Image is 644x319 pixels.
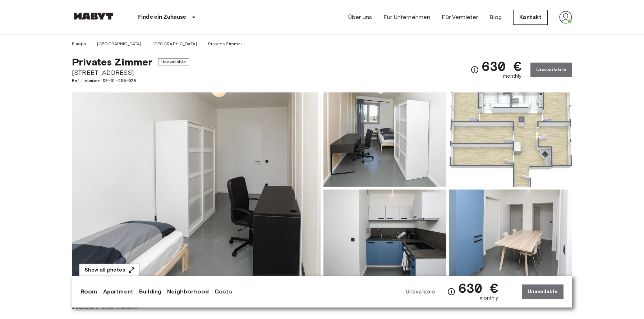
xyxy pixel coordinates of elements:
span: Privates Zimmer [72,56,152,68]
span: Unavailable [158,58,189,65]
a: [GEOGRAPHIC_DATA] [97,41,142,47]
span: monthly [480,295,498,302]
span: Unavailable [406,288,435,296]
svg: Check cost overview for full price breakdown. Please note that discounts apply to new joiners onl... [447,287,456,296]
img: Picture of unit DE-01-258-02M [449,190,572,284]
img: Marketing picture of unit DE-01-258-02M [72,92,321,284]
a: Blog [489,13,502,22]
a: Privates Zimmer [208,41,242,47]
img: Picture of unit DE-01-258-02M [449,92,572,187]
a: Costs [215,287,232,296]
span: monthly [503,73,522,80]
button: Show all photos [79,264,139,277]
svg: Check cost overview for full price breakdown. Please note that discounts apply to new joiners onl... [470,65,479,74]
a: Für Unternehmen [383,13,430,22]
span: 630 € [482,60,522,73]
img: Picture of unit DE-01-258-02M [323,190,446,284]
a: Apartment [103,287,133,296]
img: Picture of unit DE-01-258-02M [323,92,446,187]
p: Finde ein Zuhause [138,13,187,22]
a: Neighborhood [167,287,209,296]
span: Ref. number DE-01-258-02M [72,77,189,84]
img: avatar [559,11,572,24]
a: Building [139,287,161,296]
span: [STREET_ADDRESS] [72,68,189,77]
span: 630 € [459,282,498,295]
a: Europa [72,41,86,47]
a: Für Vermieter [442,13,478,22]
a: [GEOGRAPHIC_DATA] [152,41,197,47]
a: Über uns [348,13,372,22]
img: Habyt [72,13,115,20]
a: Room [80,287,97,296]
a: Kontakt [513,10,548,25]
